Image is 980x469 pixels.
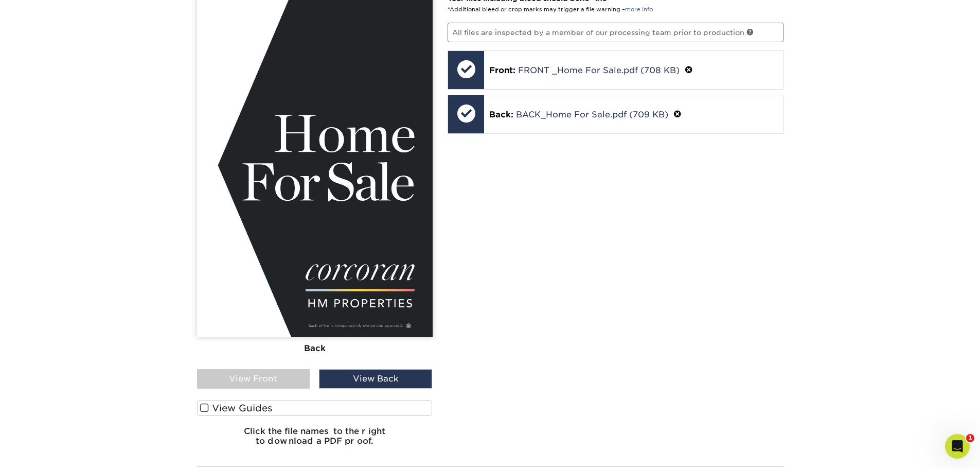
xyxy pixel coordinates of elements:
[448,23,783,42] p: All files are inspected by a member of our processing team prior to production.
[197,426,433,454] h6: Click the file names to the right to download a PDF proof.
[489,110,513,119] span: Back:
[448,6,653,13] small: *Additional bleed or crop marks may trigger a file warning –
[197,337,433,360] div: Back
[625,6,653,13] a: more info
[966,434,974,442] span: 1
[319,369,432,389] div: View Back
[516,110,668,119] a: BACK_Home For Sale.pdf (709 KB)
[197,400,433,416] label: View Guides
[197,369,310,389] div: View Front
[489,65,515,75] span: Front:
[945,434,970,459] iframe: Intercom live chat
[518,65,680,75] a: FRONT _Home For Sale.pdf (708 KB)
